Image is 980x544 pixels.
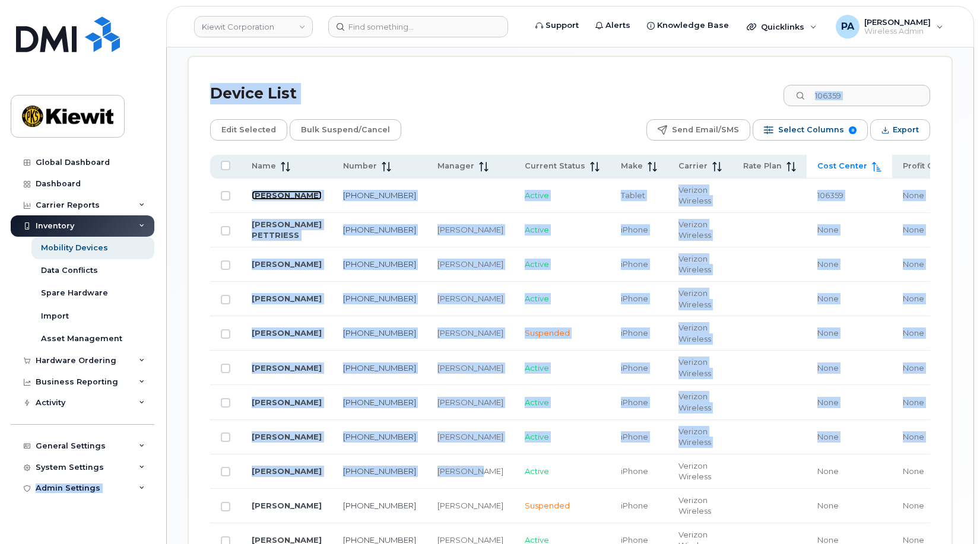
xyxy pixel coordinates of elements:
a: [PHONE_NUMBER] [343,501,416,510]
span: 106359 [817,190,843,200]
div: [PERSON_NAME] [437,327,503,339]
a: [PERSON_NAME] [252,466,322,476]
span: None [903,397,924,407]
button: Edit Selected [210,119,287,141]
span: Suspended [525,501,570,510]
a: [PHONE_NUMBER] [343,190,416,200]
span: Verizon Wireless [678,357,711,378]
span: Active [525,225,549,234]
span: Verizon Wireless [678,427,711,447]
a: [PERSON_NAME] [252,294,322,303]
div: Paul Andrews [827,15,952,39]
span: None [903,190,924,200]
div: [PERSON_NAME] [437,466,503,477]
a: Kiewit Corporation [194,16,313,37]
a: [PERSON_NAME] [252,397,322,407]
div: Device List [210,78,297,109]
span: None [903,225,924,234]
span: None [903,259,924,269]
span: Tablet [621,190,645,200]
span: None [817,363,839,373]
a: [PHONE_NUMBER] [343,432,416,441]
span: Alerts [605,20,630,31]
span: Rate Plan [743,161,782,171]
span: None [817,397,839,407]
span: iPhone [621,328,648,338]
span: Verizon Wireless [678,185,711,206]
iframe: Messenger Launcher [928,492,971,535]
a: [PERSON_NAME] [252,259,322,269]
span: None [817,501,839,510]
span: PA [841,20,854,34]
span: Current Status [525,161,585,171]
span: Active [525,466,549,476]
span: Quicklinks [761,22,804,31]
span: None [903,363,924,373]
span: None [903,501,924,510]
span: iPhone [621,294,648,303]
span: Verizon Wireless [678,461,711,482]
input: Find something... [328,16,508,37]
span: iPhone [621,466,648,476]
span: iPhone [621,397,648,407]
a: [PHONE_NUMBER] [343,363,416,373]
span: Verizon Wireless [678,323,711,343]
a: [PHONE_NUMBER] [343,328,416,338]
span: None [817,225,839,234]
div: [PERSON_NAME] [437,397,503,408]
span: iPhone [621,259,648,269]
div: [PERSON_NAME] [437,259,503,270]
span: Verizon Wireless [678,254,711,275]
span: Carrier [678,161,708,171]
div: [PERSON_NAME] [437,500,503,511]
span: Profit Center [903,161,956,171]
span: [PERSON_NAME] [864,17,931,27]
span: Knowledge Base [657,20,729,31]
span: iPhone [621,225,648,234]
a: [PHONE_NUMBER] [343,225,416,234]
span: iPhone [621,432,648,441]
span: None [817,294,839,303]
span: Manager [437,161,474,171]
a: [PERSON_NAME] PETTRIESS [252,219,322,240]
a: Support [527,14,587,37]
span: Active [525,190,549,200]
button: Export [870,119,930,141]
span: None [817,328,839,338]
span: iPhone [621,501,648,510]
span: None [903,432,924,441]
a: [PHONE_NUMBER] [343,397,416,407]
span: None [817,259,839,269]
span: Active [525,259,549,269]
span: Edit Selected [221,121,276,139]
span: Number [343,161,377,171]
div: [PERSON_NAME] [437,431,503,443]
span: Active [525,397,549,407]
span: Active [525,363,549,373]
span: Cost Center [817,161,867,171]
span: Export [893,121,919,139]
span: Active [525,432,549,441]
span: 8 [849,126,857,134]
span: None [903,328,924,338]
span: Bulk Suspend/Cancel [301,121,390,139]
div: [PERSON_NAME] [437,224,503,236]
span: Verizon Wireless [678,495,711,516]
a: Knowledge Base [639,14,737,37]
a: [PHONE_NUMBER] [343,259,416,269]
span: None [903,294,924,303]
span: iPhone [621,363,648,373]
span: None [817,432,839,441]
span: Wireless Admin [864,27,931,36]
span: None [817,466,839,476]
span: Make [621,161,643,171]
div: [PERSON_NAME] [437,293,503,304]
a: [PHONE_NUMBER] [343,294,416,303]
a: [PERSON_NAME] [252,190,322,200]
a: [PERSON_NAME] [252,363,322,373]
span: Name [252,161,276,171]
span: Suspended [525,328,570,338]
span: None [903,466,924,476]
span: Verizon Wireless [678,288,711,309]
a: [PERSON_NAME] [252,501,322,510]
